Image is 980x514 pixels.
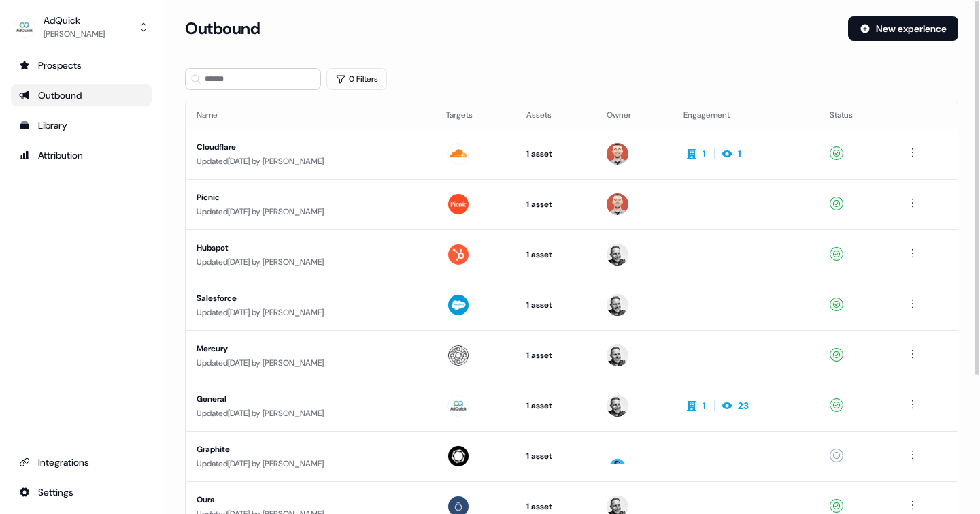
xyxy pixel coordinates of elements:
div: Updated [DATE] by [PERSON_NAME] [197,255,424,269]
a: Go to integrations [11,451,152,473]
div: 1 [703,399,706,413]
button: 0 Filters [326,68,387,90]
div: Updated [DATE] by [PERSON_NAME] [197,306,424,319]
div: 1 asset [526,197,584,211]
div: Salesforce [197,291,424,305]
div: Integrations [19,455,143,469]
div: 1 asset [526,399,584,413]
div: Updated [DATE] by [PERSON_NAME] [197,155,424,168]
div: Picnic [197,191,424,204]
div: [PERSON_NAME] [44,27,105,41]
img: Jason [607,344,628,366]
div: 1 [738,147,741,161]
div: Updated [DATE] by [PERSON_NAME] [197,205,424,219]
div: Updated [DATE] by [PERSON_NAME] [197,457,424,470]
button: AdQuick[PERSON_NAME] [11,11,152,44]
div: 23 [738,399,749,413]
div: Library [19,118,143,132]
div: Updated [DATE] by [PERSON_NAME] [197,406,424,420]
div: 1 asset [526,147,584,161]
img: Jason [607,395,628,417]
div: Hubspot [197,241,424,255]
div: Attribution [19,148,143,162]
div: 1 asset [526,449,584,463]
th: Name [186,101,435,129]
h3: Outbound [185,18,260,39]
a: Go to templates [11,114,152,136]
div: Updated [DATE] by [PERSON_NAME] [197,356,424,370]
div: Mercury [197,342,424,355]
img: Marc [607,193,628,215]
a: Go to outbound experience [11,84,152,106]
th: Engagement [673,101,818,129]
div: 1 asset [526,248,584,261]
div: 1 [703,147,706,161]
div: Cloudflare [197,140,424,154]
a: Go to prospects [11,54,152,76]
div: Prospects [19,59,143,72]
a: Go to attribution [11,144,152,166]
th: Owner [596,101,673,129]
div: 1 asset [526,500,584,513]
div: Graphite [197,443,424,456]
img: Cade [607,445,628,467]
div: Settings [19,485,143,499]
th: Assets [516,101,595,129]
div: General [197,392,424,406]
img: Jason [607,294,628,316]
th: Status [819,101,894,129]
img: Jason [607,244,628,266]
div: Outbound [19,89,143,102]
img: Marc [607,143,628,165]
div: 1 asset [526,298,584,312]
div: Oura [197,493,424,507]
button: New experience [848,16,958,41]
div: 1 asset [526,349,584,362]
a: Go to integrations [11,481,152,503]
div: AdQuick [44,14,105,27]
th: Targets [435,101,516,129]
